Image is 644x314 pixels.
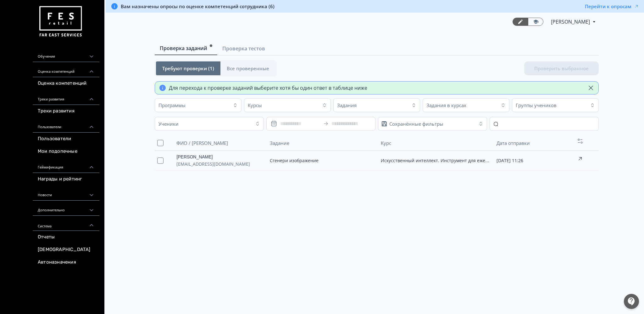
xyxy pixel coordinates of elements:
[585,3,639,9] button: Перейти к опросам
[270,157,319,163] span: Сгенери изображение
[378,117,487,131] button: Сохранённые фильтры
[33,47,99,62] div: Обучение
[227,65,269,71] span: Все проверенные
[33,105,99,117] a: Треки развития
[33,216,99,231] div: Система
[176,153,264,160] a: [PERSON_NAME]
[381,157,518,163] span: Искусственный интеллект. Инструмент для ежедневных задач
[270,140,289,146] span: Задание
[267,151,378,171] td: Сгенери изображение
[33,77,99,90] a: Оценка компетенций
[176,140,228,146] span: ФИО / [PERSON_NAME]
[33,133,99,145] a: Пользователи
[426,102,466,108] div: Задания в курсах
[155,98,241,112] button: Программы
[524,61,599,75] button: Проверить выбранное
[33,243,99,256] a: [DEMOGRAPHIC_DATA]
[220,61,275,75] button: Все проверенные
[497,157,523,163] span: [DATE] 11:26
[222,45,265,52] span: Проверка тестов
[33,117,99,133] div: Пользователи
[162,65,214,71] span: Требуют проверки (1)
[516,102,557,108] div: Группы учеников
[270,139,291,147] button: Задание
[528,18,543,26] a: Переключиться в режим ученика
[337,102,357,108] div: Задания
[33,145,99,158] a: Мои подопечные
[38,4,83,39] img: https://files.teachbase.ru/system/account/57463/logo/medium-936fc5084dd2c598f50a98b9cbe0469a.png
[33,201,99,216] div: Дополнительно
[33,231,99,243] a: Отчеты
[158,121,179,127] div: Ученики
[381,140,391,146] span: Курс
[176,139,229,147] button: ФИО / [PERSON_NAME]
[33,62,99,77] div: Оценка компетенций
[551,18,591,26] span: Анна Поленова
[497,140,530,146] span: Дата отправки
[248,102,262,108] div: Курсы
[512,98,599,112] button: Группы учеников
[33,186,99,201] div: Новости
[176,160,264,168] span: [EMAIL_ADDRESS][DOMAIN_NAME]
[33,256,99,269] a: Автоназначения
[33,173,99,186] a: Награды и рейтинг
[169,84,367,92] div: Для перехода к проверке заданий выберите хотя бы один ответ в таблице ниже
[423,98,509,112] button: Задания в курсах
[160,44,207,52] span: Проверка заданий
[155,117,264,131] button: Ученики
[378,151,494,171] td: Искусственный интеллект. Инструмент для ежедневных задач
[33,158,99,173] div: Геймификация
[389,121,443,127] div: Сохранённые фильтры
[381,139,392,147] button: Курс
[33,90,99,105] div: Треки развития
[156,61,220,75] button: Требуют проверки (1)
[121,3,275,9] span: Вам назначены опросы по оценке компетенций сотрудника (6)
[158,102,186,108] div: Программы
[497,139,531,147] button: Дата отправки
[333,98,420,112] button: Задания
[244,98,331,112] button: Курсы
